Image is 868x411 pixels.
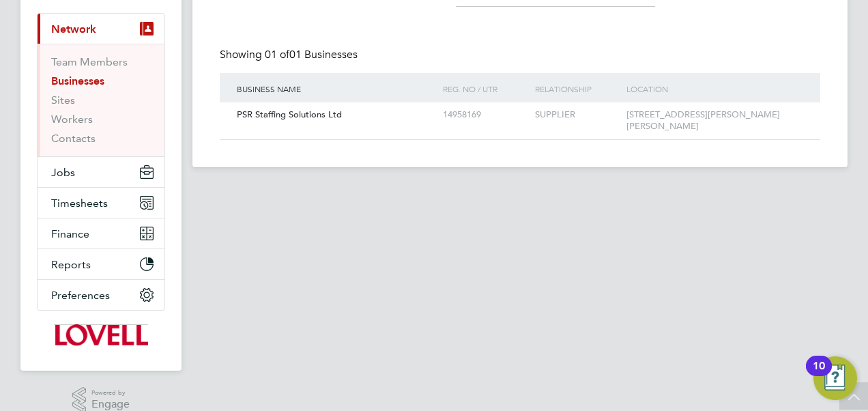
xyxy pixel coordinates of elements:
a: Go to home page [37,324,165,346]
button: Network [38,14,164,44]
span: Preferences [51,289,110,302]
span: Network [51,23,96,36]
button: Timesheets [38,188,164,218]
a: Contacts [51,132,96,145]
span: Powered by [91,387,130,399]
div: Business Name [233,73,439,104]
div: Reg. No / UTR [439,73,531,104]
button: Jobs [38,157,164,187]
div: SUPPLIER [532,102,623,128]
a: Sites [51,94,75,107]
span: 01 of [265,48,289,61]
a: Workers [51,113,93,126]
button: Open Resource Center, 10 new notifications [813,356,857,400]
div: Location [623,73,807,104]
span: Jobs [51,166,75,179]
span: 01 Businesses [265,48,358,61]
div: Showing [220,48,360,62]
span: Timesheets [51,197,108,210]
div: Network [38,44,164,156]
button: Preferences [38,280,164,310]
button: Reports [38,249,164,279]
div: 14958169 [439,102,531,128]
a: Team Members [51,55,128,68]
span: Engage [91,399,130,410]
div: [STREET_ADDRESS][PERSON_NAME][PERSON_NAME] [623,102,807,139]
a: Businesses [51,74,104,87]
span: Reports [51,258,91,271]
div: 10 [813,366,825,384]
button: Finance [38,218,164,249]
a: PSR Staffing Solutions Ltd14958169SUPPLIER[STREET_ADDRESS][PERSON_NAME][PERSON_NAME] [233,102,807,113]
span: Finance [51,227,89,240]
div: Relationship [532,73,623,104]
span: PSR Staffing Solutions Ltd [237,109,342,120]
img: lovell-logo-retina.png [54,324,147,346]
